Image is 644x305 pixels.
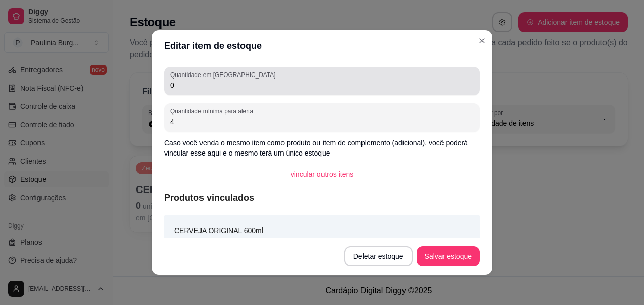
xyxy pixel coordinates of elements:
[170,70,279,79] label: Quantidade em [GEOGRAPHIC_DATA]
[474,32,490,49] button: Close
[174,225,263,236] article: CERVEJA ORIGINAL 600ml
[164,190,480,205] article: Produtos vinculados
[152,30,492,61] header: Editar item de estoque
[170,117,474,127] input: Quantidade mínima para alerta
[170,107,257,116] label: Quantidade mínima para alerta
[164,138,480,158] p: Caso você venda o mesmo item como produto ou item de complemento (adicional), você poderá vincula...
[344,246,413,266] button: Deletar estoque
[283,164,362,184] button: vincular outros itens
[417,246,480,266] button: Salvar estoque
[170,80,474,90] input: Quantidade em estoque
